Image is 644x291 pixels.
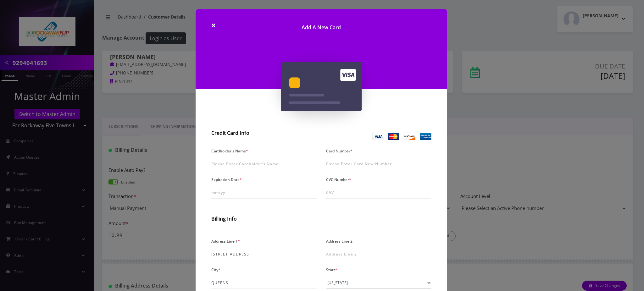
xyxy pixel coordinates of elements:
[372,133,431,140] img: Credit Card Info
[281,62,362,111] img: Add A New Card
[211,20,216,30] span: ×
[196,9,447,40] h1: Add A New Card
[211,277,317,289] input: City
[211,216,431,222] h2: Billing Info
[211,130,317,136] h2: Credit Card Info
[326,237,353,246] label: Address Line 2
[326,187,431,199] input: CVV
[211,265,220,274] label: City
[326,158,431,170] input: Please Enter Card New Number
[326,265,338,274] label: State
[326,146,353,156] label: Card Number
[211,237,240,246] label: Address Line 1
[211,146,248,156] label: Cardholder's Name
[211,175,242,184] label: Expiration Date
[211,158,317,170] input: Please Enter Cardholder’s Name
[211,187,317,199] input: mm/yy
[211,248,317,260] input: Address Line 1
[326,248,431,260] input: Address Line 2
[211,21,216,29] button: Close
[326,175,351,184] label: CVC Number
